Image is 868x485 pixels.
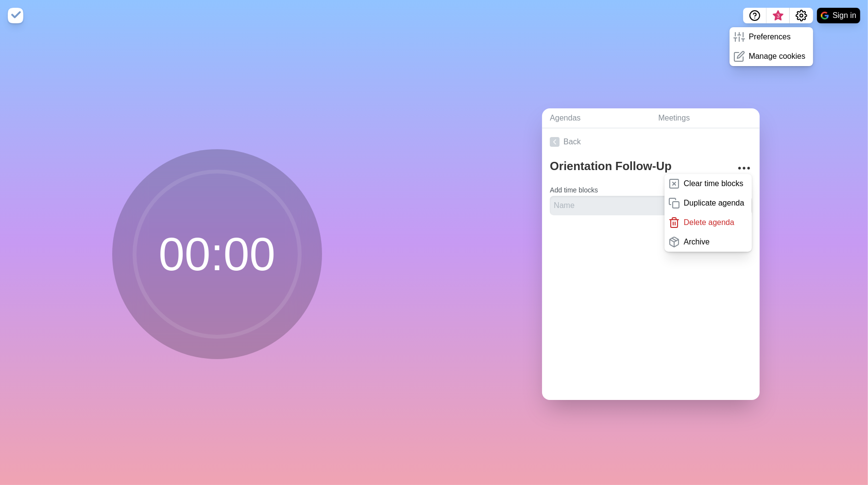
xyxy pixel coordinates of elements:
span: 3 [774,12,782,20]
button: Sign in [817,8,860,23]
input: Name [550,196,698,215]
button: Settings [790,8,813,23]
a: Agendas [542,108,650,128]
button: What’s new [766,8,790,23]
button: Help [743,8,766,23]
p: Archive [684,236,710,248]
a: Meetings [650,108,760,128]
img: google logo [821,12,829,19]
p: Clear time blocks [684,178,744,190]
p: Preferences [749,31,791,43]
p: Manage cookies [749,51,806,62]
a: Back [542,128,760,156]
p: Delete agenda [684,217,734,228]
button: More [734,158,754,178]
img: timeblocks logo [8,8,23,23]
label: Add time blocks [550,186,598,194]
p: Duplicate agenda [684,197,745,209]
